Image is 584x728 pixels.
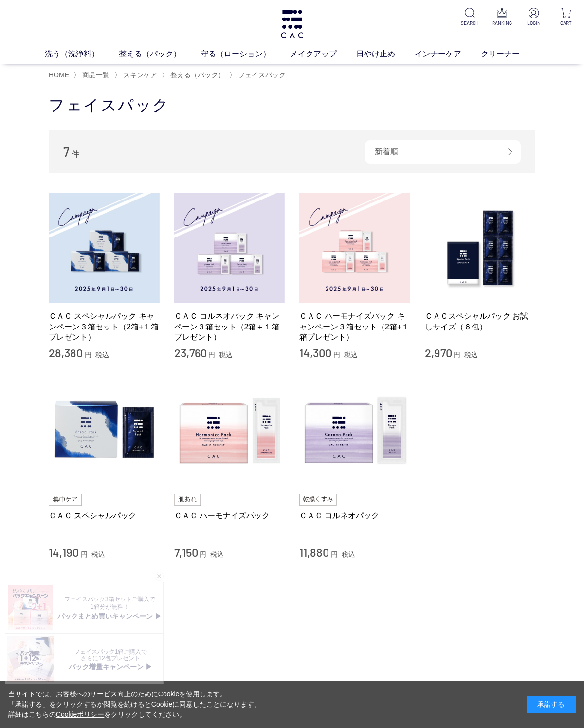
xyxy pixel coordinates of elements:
[238,71,286,79] span: フェイスパック
[174,494,201,506] img: 肌あれ
[49,510,160,521] a: ＣＡＣ スペシャルパック
[556,8,576,27] a: CART
[49,346,83,360] span: 28,380
[342,550,355,558] span: 税込
[121,71,157,79] a: スキンケア
[459,19,480,27] p: SEARCH
[81,550,88,558] span: 円
[356,48,415,60] a: 日やけ止め
[299,311,410,342] a: ＣＡＣ ハーモナイズパック キャンペーン３箱セット（2箱+１箱プレゼント）
[162,71,227,80] li: 〉
[49,311,160,342] a: ＣＡＣ スペシャルパック キャンペーン３箱セット（2箱+１箱プレゼント）
[464,351,478,359] span: 税込
[174,311,285,342] a: ＣＡＣ コルネオパック キャンペーン３箱セット（2箱＋１箱プレゼント）
[174,193,285,304] img: ＣＡＣ コルネオパック キャンペーン３箱セット（2箱＋１箱プレゼント）
[72,150,79,158] span: 件
[170,71,225,79] span: 整える（パック）
[8,689,261,720] div: 当サイトでは、お客様へのサービス向上のためにCookieを使用します。 「承諾する」をクリックするか閲覧を続けるとCookieに同意したことになります。 詳細はこちらの をクリックしてください。
[333,351,340,359] span: 円
[236,71,286,79] a: フェイスパック
[556,19,576,27] p: CART
[290,48,356,60] a: メイクアップ
[174,510,285,521] a: ＣＡＣ ハーモナイズパック
[49,375,160,486] img: ＣＡＣ スペシャルパック
[49,545,79,559] span: 14,190
[82,71,109,79] span: 商品一覧
[331,550,338,558] span: 円
[299,193,410,304] img: ＣＡＣ ハーモナイズパック キャンペーン３箱セット（2箱+１箱プレゼント）
[425,193,536,304] img: ＣＡＣスペシャルパック お試しサイズ（６包）
[524,8,544,27] a: LOGIN
[219,351,233,359] span: 税込
[459,8,480,27] a: SEARCH
[174,545,198,559] span: 7,150
[49,494,82,506] img: 集中ケア
[344,351,358,359] span: 税込
[299,494,337,506] img: 乾燥くすみ
[73,71,112,80] li: 〉
[454,351,460,359] span: 円
[415,48,481,60] a: インナーケア
[299,545,329,559] span: 11,880
[45,48,119,60] a: 洗う（洗浄料）
[49,95,535,116] h1: フェイスパック
[95,351,109,359] span: 税込
[49,71,69,79] a: HOME
[425,311,536,332] a: ＣＡＣスペシャルパック お試しサイズ（６包）
[481,48,539,60] a: クリーナー
[91,550,105,558] span: 税込
[85,351,91,359] span: 円
[56,710,105,718] a: Cookieポリシー
[201,48,290,60] a: 守る（ローション）
[114,71,160,80] li: 〉
[210,550,224,558] span: 税込
[174,346,207,360] span: 23,760
[425,346,452,360] span: 2,970
[279,10,305,38] img: logo
[527,696,576,713] div: 承諾する
[80,71,109,79] a: 商品一覧
[299,510,410,521] a: ＣＡＣ コルネオパック
[168,71,225,79] a: 整える（パック）
[524,19,544,27] p: LOGIN
[208,351,215,359] span: 円
[49,193,160,304] img: ＣＡＣ スペシャルパック キャンペーン３箱セット（2箱+１箱プレゼント）
[200,550,206,558] span: 円
[299,375,410,486] img: ＣＡＣ コルネオパック
[365,140,521,164] div: 新着順
[299,346,331,360] span: 14,300
[123,71,157,79] span: スキンケア
[492,8,512,27] a: RANKING
[229,71,288,80] li: 〉
[492,19,512,27] p: RANKING
[174,375,285,486] img: ＣＡＣ ハーモナイズパック
[119,48,201,60] a: 整える（パック）
[63,144,70,159] span: 7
